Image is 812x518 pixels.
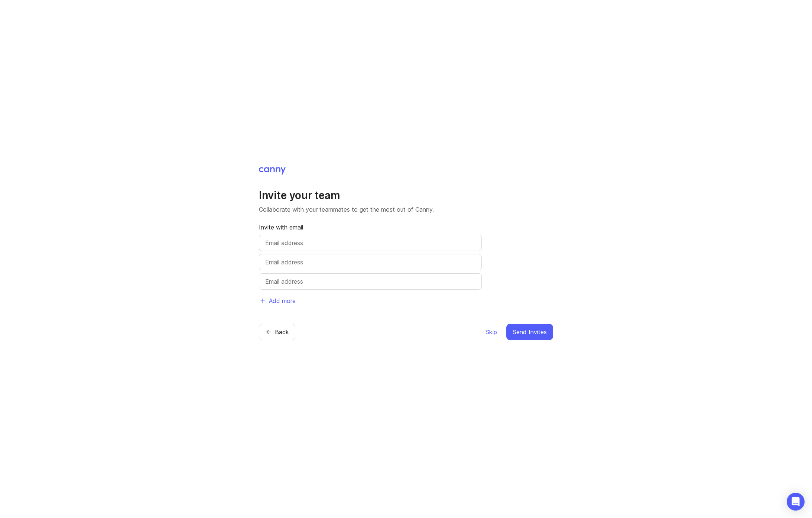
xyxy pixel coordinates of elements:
span: Add more [269,296,296,305]
img: Canny Home [259,167,286,175]
p: Invite with email [259,223,482,232]
p: Collaborate with your teammates to get the most out of Canny. [259,205,553,214]
button: Back [259,324,295,340]
div: Open Intercom Messenger [787,493,805,511]
span: Back [275,328,289,336]
button: Add more [259,293,296,309]
input: Email address [265,258,475,267]
h1: Invite your team [259,189,553,202]
button: Send Invites [506,324,553,340]
span: Skip [485,328,497,336]
button: Skip [485,324,497,340]
input: Email address [265,277,475,286]
span: Send Invites [513,328,547,336]
input: Email address [265,238,475,247]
